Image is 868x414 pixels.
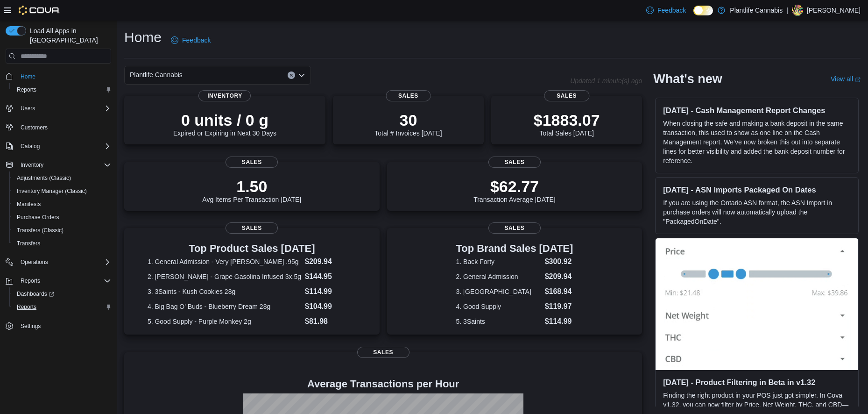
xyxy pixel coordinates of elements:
[173,111,276,129] p: 0 units / 0 g
[9,171,115,185] button: Adjustments (Classic)
[374,111,442,137] div: Total # Invoices [DATE]
[21,124,48,131] span: Customers
[13,212,63,223] a: Purchase Orders
[19,6,60,15] img: Cova
[13,225,111,236] span: Transfers (Classic)
[17,303,36,311] span: Reports
[570,77,642,85] p: Updated 1 minute(s) ago
[545,286,573,297] dd: $168.94
[545,301,573,312] dd: $119.97
[13,186,91,197] a: Inventory Manager (Classic)
[831,75,861,83] a: View allExternal link
[534,111,600,137] div: Total Sales [DATE]
[386,90,431,101] span: Sales
[544,90,589,101] span: Sales
[456,287,541,296] dt: 3. [GEOGRAPHIC_DATA]
[298,71,305,79] button: Open list of options
[642,1,690,20] a: Feedback
[17,240,40,247] span: Transfers
[2,69,115,83] button: Home
[13,288,58,300] a: Dashboards
[545,256,573,267] dd: $300.92
[473,177,556,203] div: Transaction Average [DATE]
[17,214,59,221] span: Purchase Orders
[21,105,35,112] span: Users
[357,347,409,358] span: Sales
[693,6,713,15] input: Dark Mode
[17,86,36,93] span: Reports
[792,5,803,16] div: Amanda Weese
[202,177,301,196] p: 1.50
[305,256,356,267] dd: $209.94
[21,73,35,80] span: Home
[167,31,214,50] a: Feedback
[653,71,722,86] h2: What's new
[663,185,851,194] h3: [DATE] - ASN Imports Packaged On Dates
[17,227,64,234] span: Transfers (Classic)
[13,172,111,184] span: Adjustments (Classic)
[730,5,783,16] p: Plantlife Cannabis
[2,319,115,333] button: Settings
[148,243,356,254] h3: Top Product Sales [DATE]
[456,243,573,254] h3: Top Brand Sales [DATE]
[13,84,40,95] a: Reports
[9,300,115,314] button: Reports
[2,121,115,134] button: Customers
[13,199,44,210] a: Manifests
[17,103,111,114] span: Users
[148,287,301,296] dt: 3. 3Saints - Kush Cookies 28g
[17,174,71,182] span: Adjustments (Classic)
[807,5,861,16] p: [PERSON_NAME]
[855,77,861,83] svg: External link
[2,274,115,287] button: Reports
[148,302,301,311] dt: 4. Big Bag O' Buds - Blueberry Dream 28g
[17,275,44,286] button: Reports
[9,198,115,211] button: Manifests
[13,238,111,249] span: Transfers
[17,103,39,114] button: Users
[488,222,541,234] span: Sales
[17,159,111,171] span: Inventory
[132,378,635,390] h4: Average Transactions per Hour
[534,111,600,129] p: $1883.07
[13,212,111,223] span: Purchase Orders
[148,272,301,281] dt: 2. [PERSON_NAME] - Grape Gasolina Infused 3x.5g
[488,157,541,168] span: Sales
[13,84,111,95] span: Reports
[13,301,40,313] a: Reports
[456,272,541,281] dt: 2. General Admission
[124,28,162,47] h1: Home
[545,316,573,327] dd: $114.99
[13,199,111,210] span: Manifests
[17,320,111,332] span: Settings
[17,121,111,133] span: Customers
[21,143,40,150] span: Catalog
[226,157,278,168] span: Sales
[657,6,686,15] span: Feedback
[17,290,54,298] span: Dashboards
[663,378,851,387] h3: [DATE] - Product Filtering in Beta in v1.32
[786,5,788,16] p: |
[17,200,41,208] span: Manifests
[13,225,67,236] a: Transfers (Classic)
[202,177,301,203] div: Avg Items Per Transaction [DATE]
[9,83,115,96] button: Reports
[13,172,75,184] a: Adjustments (Classic)
[663,198,851,226] p: If you are using the Ontario ASN format, the ASN Import in purchase orders will now automatically...
[13,186,111,197] span: Inventory Manager (Classic)
[2,158,115,171] button: Inventory
[305,316,356,327] dd: $81.98
[456,317,541,326] dt: 5. 3Saints
[17,71,39,82] a: Home
[473,177,556,196] p: $62.77
[17,187,87,195] span: Inventory Manager (Classic)
[198,90,251,101] span: Inventory
[21,258,48,266] span: Operations
[17,141,111,152] span: Catalog
[17,257,52,268] button: Operations
[130,69,183,80] span: Plantlife Cannabis
[663,106,851,115] h3: [DATE] - Cash Management Report Changes
[305,286,356,297] dd: $114.99
[2,256,115,269] button: Operations
[456,257,541,266] dt: 1. Back Forty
